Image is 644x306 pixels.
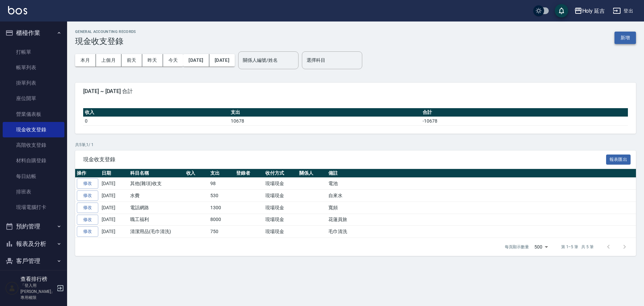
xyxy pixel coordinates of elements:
[561,244,594,250] p: 第 1–5 筆 共 5 筆
[100,190,128,202] td: [DATE]
[121,54,142,67] button: 前天
[75,142,636,148] p: 共 5 筆, 1 / 1
[421,108,628,117] th: 合計
[128,178,184,190] td: 其他(雜項)收支
[264,226,298,238] td: 現場現金
[327,169,636,178] th: 備註
[77,226,98,237] a: 修改
[77,215,98,225] a: 修改
[75,37,136,46] h3: 現金收支登錄
[128,190,184,202] td: 水費
[264,214,298,226] td: 現場現金
[3,218,64,235] button: 預約管理
[163,54,183,67] button: 今天
[264,202,298,214] td: 現場現金
[327,214,636,226] td: 花蓮員旅
[20,282,55,301] p: 「登入用[PERSON_NAME]」專用權限
[3,270,64,287] button: 員工及薪資
[3,60,64,75] a: 帳單列表
[83,108,229,117] th: 收入
[96,54,121,67] button: 上個月
[3,137,64,153] a: 高階收支登錄
[75,169,100,178] th: 操作
[100,226,128,238] td: [DATE]
[83,88,628,95] span: [DATE] ~ [DATE] 合計
[3,169,64,184] a: 每日結帳
[3,184,64,200] a: 排班表
[8,6,27,14] img: Logo
[555,4,568,17] button: save
[209,202,234,214] td: 1300
[229,108,421,117] th: 支出
[229,117,421,125] td: 10678
[327,202,636,214] td: 寬頻
[209,54,235,67] button: [DATE]
[100,214,128,226] td: [DATE]
[298,169,327,178] th: 關係人
[614,34,636,41] a: 新增
[3,91,64,106] a: 座位開單
[77,203,98,213] a: 修改
[209,214,234,226] td: 8000
[209,190,234,202] td: 530
[606,156,631,162] a: 報表匯出
[327,226,636,238] td: 毛巾清洗
[610,5,636,17] button: 登出
[77,178,98,189] a: 修改
[3,106,64,122] a: 營業儀表板
[100,169,128,178] th: 日期
[128,214,184,226] td: 職工福利
[209,169,234,178] th: 支出
[83,117,229,125] td: 0
[3,153,64,168] a: 材料自購登錄
[209,226,234,238] td: 750
[264,178,298,190] td: 現場現金
[3,200,64,215] a: 現場電腦打卡
[142,54,163,67] button: 昨天
[606,155,631,165] button: 報表匯出
[128,226,184,238] td: 清潔用品(毛巾清洗)
[3,122,64,137] a: 現金收支登錄
[3,44,64,60] a: 打帳單
[77,190,98,201] a: 修改
[3,24,64,42] button: 櫃檯作業
[83,156,606,163] span: 現金收支登錄
[183,54,209,67] button: [DATE]
[327,178,636,190] td: 電池
[3,252,64,270] button: 客戶管理
[532,238,550,256] div: 500
[20,276,55,282] h5: 查看排行榜
[572,4,608,18] button: Holy 延吉
[75,30,136,34] h2: GENERAL ACCOUNTING RECORDS
[421,117,628,125] td: -10678
[100,178,128,190] td: [DATE]
[75,54,96,67] button: 本月
[128,202,184,214] td: 電話網路
[5,281,19,295] img: Person
[264,190,298,202] td: 現場現金
[264,169,298,178] th: 收付方式
[582,7,605,15] div: Holy 延吉
[614,32,636,44] button: 新增
[505,244,529,250] p: 每頁顯示數量
[209,178,234,190] td: 98
[234,169,264,178] th: 登錄者
[184,169,209,178] th: 收入
[327,190,636,202] td: 自來水
[100,202,128,214] td: [DATE]
[3,75,64,91] a: 掛單列表
[3,235,64,253] button: 報表及分析
[128,169,184,178] th: 科目名稱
